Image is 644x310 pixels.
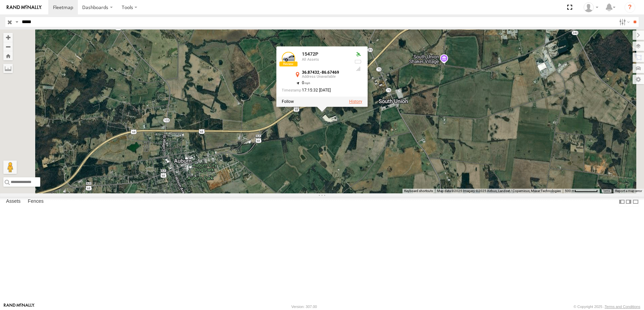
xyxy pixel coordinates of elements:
label: Map Settings [633,75,644,84]
a: Terms and Conditions [605,305,640,309]
label: Assets [3,197,24,206]
label: Realtime tracking of Asset [282,99,294,104]
button: Zoom Home [3,51,13,60]
img: rand-logo.svg [7,5,42,10]
div: Valid GPS Fix [354,52,362,57]
label: Hide Summary Table [632,197,639,206]
label: Measure [3,64,13,73]
div: , [302,70,349,79]
button: Keyboard shortcuts [404,189,433,193]
button: Zoom in [3,33,13,42]
span: 0 [302,80,310,85]
div: 15472P [302,52,349,57]
label: Dock Summary Table to the Left [619,197,625,206]
div: Date/time of location update [282,88,349,92]
a: Visit our Website [4,303,35,310]
div: All Assets [302,58,349,62]
div: © Copyright 2025 - [574,305,640,309]
a: Terms (opens in new tab) [603,190,610,192]
div: Version: 307.00 [291,305,317,309]
div: No battery health information received from this device. [354,59,362,64]
button: Map Scale: 500 m per 65 pixels [563,189,600,193]
div: Last Event GSM Signal Strength [354,66,362,71]
button: Zoom out [3,42,13,51]
span: 500 m [565,189,575,193]
strong: 36.87432 [302,70,319,75]
label: Dock Summary Table to the Right [625,197,632,206]
strong: -86.67469 [320,70,339,75]
label: Search Filter Options [616,17,631,27]
div: Paul Withrow [581,2,601,12]
label: View Asset History [349,99,362,104]
button: Drag Pegman onto the map to open Street View [3,161,17,174]
label: Fences [24,197,47,206]
i: ? [625,2,635,13]
span: Map data ©2025 Imagery ©2025 Airbus, Landsat / Copernicus, Maxar Technologies [437,189,561,193]
label: Search Query [14,17,19,27]
a: Report a map error [615,189,642,193]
